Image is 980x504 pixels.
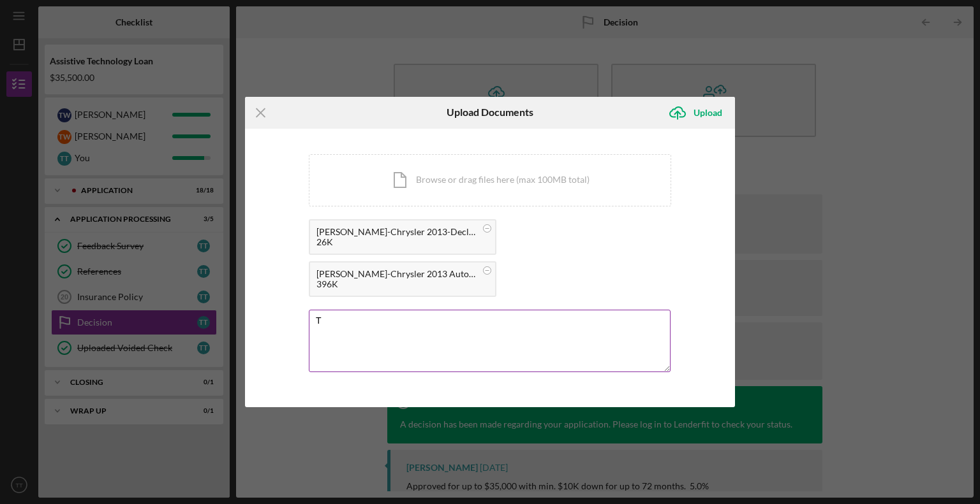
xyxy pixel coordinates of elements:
button: Upload [662,100,735,126]
div: [PERSON_NAME]-Chrysler 2013 Auto Insurance Confirmation.pdf [316,269,476,279]
h6: Upload Documents [447,106,533,118]
div: 26K [316,237,476,247]
div: 396K [316,279,476,289]
div: [PERSON_NAME]-Chrysler 2013-Declaration Pages.pdf [316,227,476,237]
div: Upload [694,100,722,126]
textarea: Th [309,310,671,372]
